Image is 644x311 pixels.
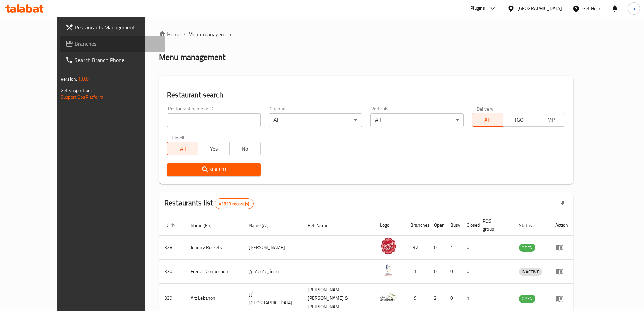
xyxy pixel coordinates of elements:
span: Ref. Name [308,221,337,229]
button: No [229,142,261,155]
td: 0 [461,260,477,284]
img: Arz Lebanon [380,289,397,306]
span: Search Branch Phone [75,56,159,64]
a: Home [159,30,181,38]
button: All [167,142,198,155]
button: TGO [503,113,534,127]
span: Restaurants Management [75,23,159,31]
td: 1 [445,236,461,260]
th: Branches [405,215,429,236]
td: 0 [461,236,477,260]
div: Export file [554,196,571,212]
span: Name (En) [191,221,220,229]
span: Yes [201,144,227,154]
li: / [183,30,186,38]
h2: Menu management [159,52,225,63]
span: Branches [75,40,159,48]
td: 1 [405,260,429,284]
td: [PERSON_NAME] [243,236,302,260]
button: TMP [534,113,565,127]
th: Open [429,215,445,236]
span: Name (Ar) [249,221,278,229]
div: OPEN [519,244,535,252]
td: 0 [429,236,445,260]
span: Menu management [188,30,233,38]
span: OPEN [519,244,535,252]
div: INACTIVE [519,268,542,276]
nav: breadcrumb [159,30,573,38]
span: Version: [61,74,77,83]
td: 330 [159,260,185,284]
span: 41810 record(s) [215,201,253,207]
button: Search [167,163,260,176]
span: Search [172,165,255,174]
span: POS group [483,217,505,233]
div: All [370,113,463,127]
span: INACTIVE [519,268,542,276]
div: [GEOGRAPHIC_DATA] [517,5,562,12]
input: Search for restaurant name or ID.. [167,113,260,127]
span: TGO [506,115,531,125]
td: French Connection [185,260,243,284]
td: 37 [405,236,429,260]
span: TMP [537,115,563,125]
td: 328 [159,236,185,260]
td: 0 [429,260,445,284]
span: a [633,5,635,12]
h2: Restaurants list [164,198,254,209]
a: Branches [60,36,165,52]
div: Plugins [470,4,485,13]
span: No [232,144,258,154]
th: Action [550,215,573,236]
div: All [269,113,362,127]
th: Logo [375,215,405,236]
span: ID [164,221,177,229]
td: 0 [445,260,461,284]
div: Menu [555,243,568,251]
a: Restaurants Management [60,19,165,36]
label: Upsell [172,135,184,140]
div: Menu [555,267,568,275]
h2: Restaurant search [167,90,565,100]
img: Johnny Rockets [380,238,397,254]
span: Get support on: [61,86,92,95]
img: French Connection [380,262,397,279]
a: Support.OpsPlatform [61,93,103,102]
span: All [475,115,501,125]
span: 1.0.0 [78,74,89,83]
span: Status [519,221,541,229]
a: Search Branch Phone [60,52,165,68]
button: All [472,113,503,127]
td: فرنش كونكشن [243,260,302,284]
label: Delivery [477,106,494,111]
button: Yes [198,142,230,155]
td: Johnny Rockets [185,236,243,260]
div: Total records count [215,198,254,209]
span: OPEN [519,295,535,303]
span: All [170,144,196,154]
div: Menu [555,294,568,303]
th: Busy [445,215,461,236]
th: Closed [461,215,477,236]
